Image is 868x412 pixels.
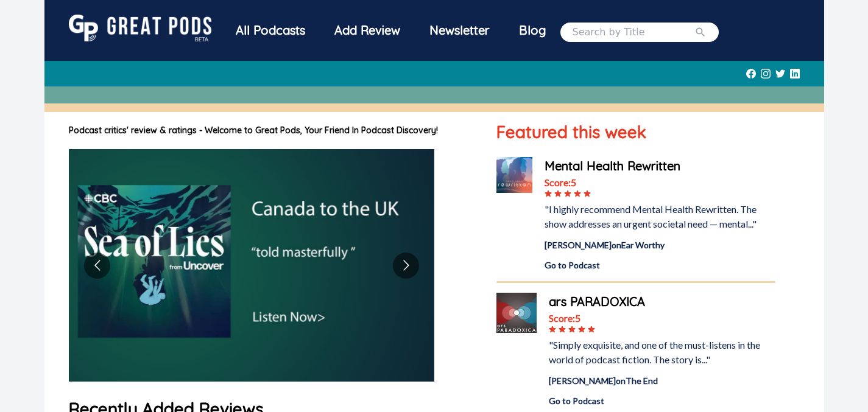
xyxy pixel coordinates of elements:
[549,311,775,326] div: Score: 5
[549,293,775,311] a: ars PARADOXICA
[545,175,775,190] div: Score: 5
[415,15,504,46] div: Newsletter
[320,15,415,46] a: Add Review
[221,15,320,46] div: All Podcasts
[496,293,537,333] img: ars PARADOXICA
[504,15,560,46] a: Blog
[549,394,775,407] a: Go to Podcast
[549,374,775,387] div: [PERSON_NAME] on The End
[496,157,532,193] img: Mental Health Rewritten
[393,253,419,279] button: Go to next slide
[545,202,775,231] div: "I highly recommend Mental Health Rewritten. The show addresses an urgent societal need — mental..."
[573,25,694,40] input: Search by Title
[545,239,775,251] div: [PERSON_NAME] on Ear Worthy
[545,157,775,175] a: Mental Health Rewritten
[221,15,320,49] a: All Podcasts
[69,149,434,382] img: image
[69,124,473,137] h1: Podcast critics' review & ratings - Welcome to Great Pods, Your Friend In Podcast Discovery!
[496,119,775,145] h1: Featured this week
[69,15,211,41] img: GreatPods
[84,253,110,279] button: Go to previous slide
[545,259,775,271] a: Go to Podcast
[549,338,775,367] div: "Simply exquisite, and one of the must-listens in the world of podcast fiction. The story is..."
[415,15,504,49] a: Newsletter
